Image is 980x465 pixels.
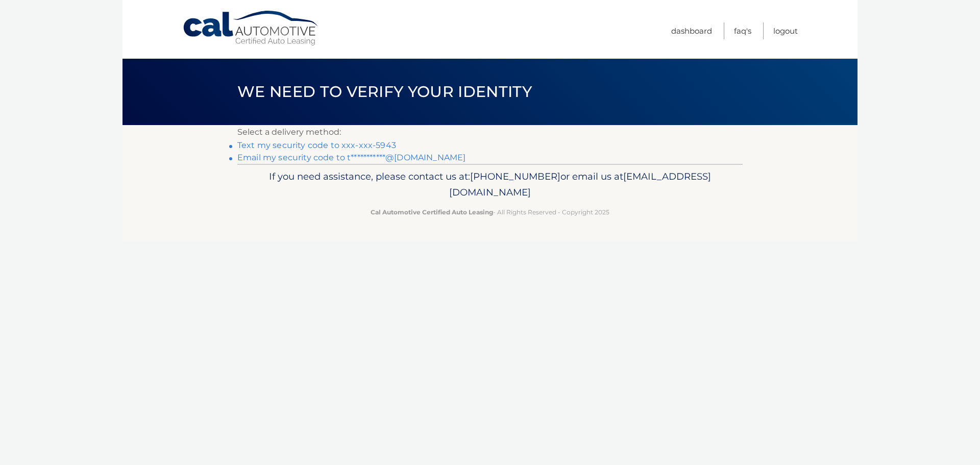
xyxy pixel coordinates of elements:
strong: Cal Automotive Certified Auto Leasing [371,208,493,216]
p: - All Rights Reserved - Copyright 2025 [244,207,736,217]
p: If you need assistance, please contact us at: or email us at [244,168,736,201]
a: Logout [773,22,798,39]
p: Select a delivery method: [237,125,743,139]
a: Cal Automotive [182,10,320,46]
a: Dashboard [671,22,712,39]
span: We need to verify your identity [237,82,532,101]
a: Text my security code to xxx-xxx-5943 [237,140,396,150]
span: [PHONE_NUMBER] [470,170,560,182]
a: FAQ's [734,22,751,39]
